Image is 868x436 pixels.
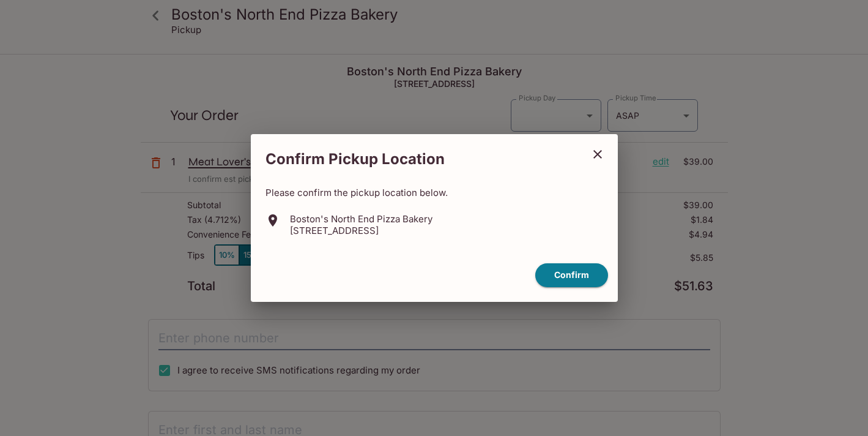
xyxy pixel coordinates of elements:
[535,263,608,287] button: confirm
[251,144,582,175] h2: Confirm Pickup Location
[290,213,432,225] p: Boston's North End Pizza Bakery
[582,139,613,170] button: close
[265,187,603,198] p: Please confirm the pickup location below.
[290,225,432,236] p: [STREET_ADDRESS]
